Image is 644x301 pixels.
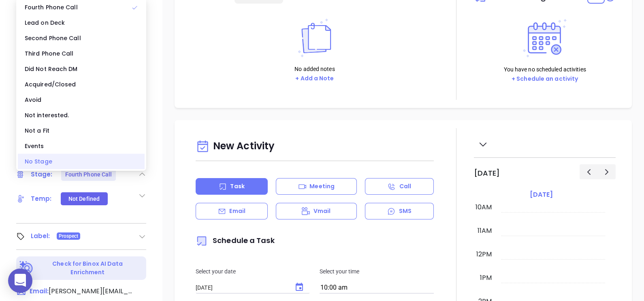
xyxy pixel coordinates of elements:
div: Second Phone Call [18,30,145,46]
div: New Activity [196,136,434,157]
div: 11am [476,226,493,236]
div: Fourth Phone Call [65,168,112,181]
div: Temp: [31,193,52,205]
div: Acquired/Closed [18,77,145,92]
p: SMS [399,207,412,215]
h2: [DATE] [474,169,500,178]
p: Call [399,182,411,191]
span: [PERSON_NAME][EMAIL_ADDRESS][DOMAIN_NAME] [49,286,134,296]
p: Email [229,207,245,215]
div: Did Not Reach DM [18,61,145,77]
a: [DATE] [528,189,554,200]
button: + Schedule an activity [509,74,580,84]
div: Avoid [18,92,145,107]
button: Choose date, selected date is Sep 10, 2025 [290,277,309,297]
p: No added notes [293,64,336,73]
p: Select your time [320,267,434,276]
img: Notes [293,19,337,57]
div: 1pm [478,273,493,283]
p: You have no scheduled activities [504,65,586,74]
span: Prospect [59,232,79,241]
button: Next day [597,164,616,179]
div: Third Phone Call [18,46,145,61]
div: Not interested. [18,107,145,123]
div: Stage: [31,168,53,181]
div: Lead on Deck [18,15,145,30]
span: Email: [30,286,49,297]
p: Task [230,182,244,191]
img: Activities [523,19,567,58]
img: Ai-Enrich-DaqCidB-.svg [19,261,34,275]
div: 12pm [475,249,493,259]
p: Vmail [313,207,331,215]
div: Events [18,138,145,154]
p: Check for Binox AI Data Enrichment [35,260,141,277]
div: Label: [31,230,50,242]
div: No Stage [18,154,145,169]
div: Not Defined [68,192,100,205]
p: Select your date [196,267,310,276]
p: Meeting [309,182,335,191]
button: Previous day [580,164,598,179]
div: Not a Fit [18,123,145,138]
button: + Add a Note [293,74,336,83]
div: 10am [474,202,493,212]
span: Schedule a Task [196,235,275,245]
input: MM/DD/YYYY [196,284,286,291]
